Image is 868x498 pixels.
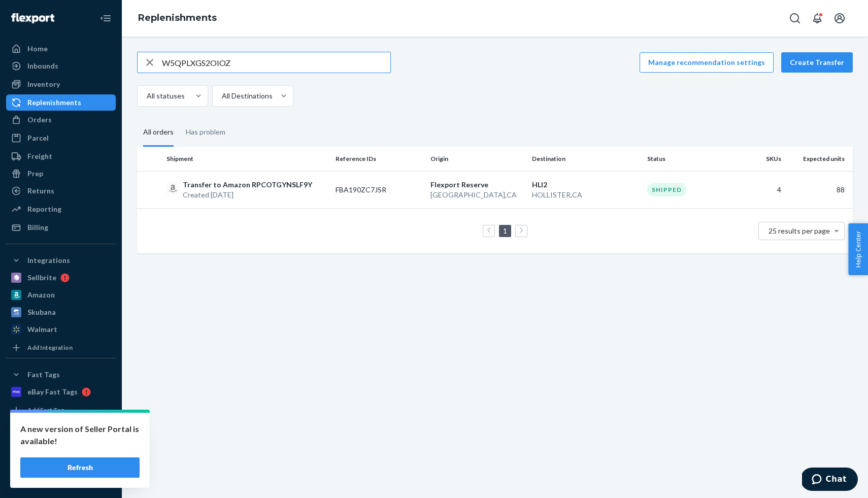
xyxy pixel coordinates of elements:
button: Integrations [6,252,116,269]
p: Transfer to Amazon RPCOTGYNSLF9Y [183,180,312,190]
div: Inbounds [27,61,58,71]
iframe: Opens a widget where you can chat to one of our agents [802,468,858,493]
div: Walmart [27,324,57,335]
th: Destination [528,147,643,171]
th: Status [643,147,738,171]
a: Settings [6,420,116,437]
th: Reference IDs [331,147,426,171]
input: Search Transfers [162,52,390,73]
span: 25 results per page [769,226,830,235]
a: Prep [6,165,116,182]
div: Amazon [27,290,55,300]
p: Flexport Reserve [430,180,524,190]
p: Created [DATE] [183,190,312,200]
div: eBay Fast Tags [27,387,78,397]
a: Inventory [6,76,116,92]
a: Orders [6,112,116,128]
div: Orders [27,115,52,125]
button: Open Search Box [785,8,805,28]
th: Shipment [162,147,331,171]
th: SKUs [738,147,785,171]
button: Talk to Support [6,438,116,454]
a: Inbounds [6,58,116,74]
a: Parcel [6,130,116,146]
a: Home [6,41,116,57]
a: Returns [6,183,116,199]
button: Close Navigation [95,8,116,28]
a: Page 1 is your current page [501,226,509,235]
div: Billing [27,222,48,233]
a: eBay Fast Tags [6,384,116,400]
div: Shipped [647,183,686,196]
button: Fast Tags [6,367,116,383]
div: Reporting [27,204,61,214]
button: Give Feedback [6,472,116,488]
a: Walmart [6,321,116,338]
div: All statuses [147,91,185,101]
td: 88 [785,171,853,208]
p: A new version of Seller Portal is available! [20,423,140,447]
p: [GEOGRAPHIC_DATA] , CA [430,190,524,200]
div: Skubana [27,307,56,317]
div: Add Integration [27,343,73,352]
a: Amazon [6,287,116,303]
a: Freight [6,148,116,164]
input: All Destinations [221,91,222,101]
th: Expected units [785,147,853,171]
a: Add Integration [6,342,116,354]
a: Replenishments [6,94,116,111]
a: Add Fast Tag [6,404,116,416]
td: FBA190ZC7JSR [331,171,426,208]
div: Integrations [27,255,70,265]
div: Prep [27,169,43,179]
button: Refresh [20,457,140,478]
div: Home [27,44,48,54]
p: HOLLISTER , CA [532,190,639,200]
div: Parcel [27,133,49,143]
button: Help Center [848,223,868,275]
div: Replenishments [27,97,81,108]
ol: breadcrumbs [130,4,225,33]
a: Help Center [6,455,116,471]
img: Flexport logo [11,13,54,23]
a: Billing [6,219,116,236]
div: Sellbrite [27,273,56,283]
button: Manage recommendation settings [640,52,774,73]
button: Create Transfer [781,52,853,73]
a: Replenishments [138,12,217,23]
p: HLI2 [532,180,639,190]
div: Returns [27,186,54,196]
div: Add Fast Tag [27,406,64,414]
div: All orders [143,119,174,147]
a: Sellbrite [6,270,116,286]
div: Inventory [27,79,60,89]
div: Fast Tags [27,370,60,380]
button: Open notifications [807,8,827,28]
button: Open account menu [829,8,850,28]
div: All Destinations [222,91,273,101]
div: Freight [27,151,52,161]
div: Has problem [186,119,225,145]
a: Skubana [6,304,116,320]
input: All statuses [146,91,147,101]
td: 4 [738,171,785,208]
th: Origin [426,147,528,171]
a: Reporting [6,201,116,217]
